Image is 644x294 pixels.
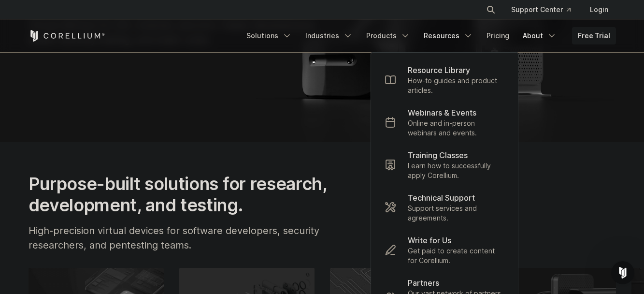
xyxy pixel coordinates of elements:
div: Profile image for Tony [131,15,151,35]
p: Get paid to create content for Corellium. [408,246,504,265]
h2: Purpose-built solutions for research, development, and testing. [29,173,358,216]
button: Messages [97,205,193,244]
a: Industries [300,27,358,44]
p: Resource Library [408,64,470,76]
button: Search [482,1,500,18]
div: Ask a questionAI Agent and team can help [10,114,184,151]
div: Status: All Systems OperationalUpdated [DATE] 22:00 PDT [10,156,183,192]
a: Webinars & Events Online and in-person webinars and events. [377,101,512,144]
a: Technical Support Support services and agreements. [377,186,512,229]
p: Online and in-person webinars and events. [408,118,504,138]
a: Corellium Home [29,30,105,42]
img: logo [19,18,35,34]
p: How-to guides and product articles. [408,76,504,95]
a: Write for Us Get paid to create content for Corellium. [377,229,512,271]
p: Training Classes [408,149,468,161]
a: Resources [418,27,479,44]
div: Navigation Menu [474,1,616,18]
div: Navigation Menu [241,27,616,44]
a: Support Center [503,1,578,18]
p: Learn how to successfully apply Corellium. [408,161,504,180]
a: Products [360,27,416,44]
a: Solutions [241,27,298,44]
a: Training Classes Learn how to successfully apply Corellium. [377,144,512,186]
div: Status: All Systems Operational [39,164,173,174]
a: Pricing [481,27,515,44]
span: Home [37,229,59,236]
span: Messages [129,229,162,236]
a: Login [582,1,616,18]
p: Partners [408,277,439,289]
p: Write for Us [408,235,451,246]
div: Close [166,15,184,33]
a: About [517,27,562,44]
p: Hi there 👋 [19,69,174,85]
a: Free Trial [572,27,616,44]
p: How can we help? [19,85,174,102]
p: Support services and agreements. [408,204,504,223]
a: Resource Library How-to guides and product articles. [377,59,512,101]
p: High-precision virtual devices for software developers, security researchers, and pentesting teams. [29,223,358,252]
iframe: Intercom live chat [611,261,634,284]
span: Updated [DATE] 22:00 PDT [39,175,130,183]
div: AI Agent and team can help [20,132,162,143]
div: Ask a question [20,122,162,132]
p: Webinars & Events [408,107,476,118]
p: Technical Support [408,192,475,204]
